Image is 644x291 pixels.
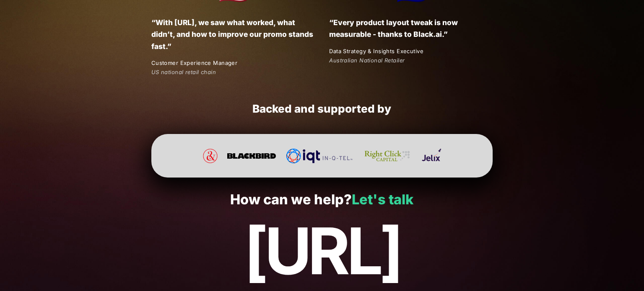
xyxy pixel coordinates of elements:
[151,59,315,67] p: Customer Experience Manager
[329,47,493,56] p: Data Strategy & Insights Executive
[151,69,216,75] em: US national retail chain
[151,102,493,116] h2: Backed and supported by
[18,192,626,208] p: How can we help?
[203,149,218,163] img: Pan Effect Website
[227,149,276,163] img: Blackbird Ventures Website
[18,215,626,287] p: [URL]
[422,149,441,163] img: Jelix Ventures Website
[329,57,405,64] em: Australian National Retailer
[151,17,315,52] p: “With [URL], we saw what worked, what didn’t, and how to improve our promo stands fast.”
[286,149,353,163] img: In-Q-Tel (IQT)
[329,17,493,40] p: “Every product layout tweak is now measurable - thanks to Black.ai.”
[352,191,413,208] a: Let's talk
[363,149,412,163] img: Right Click Capital Website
